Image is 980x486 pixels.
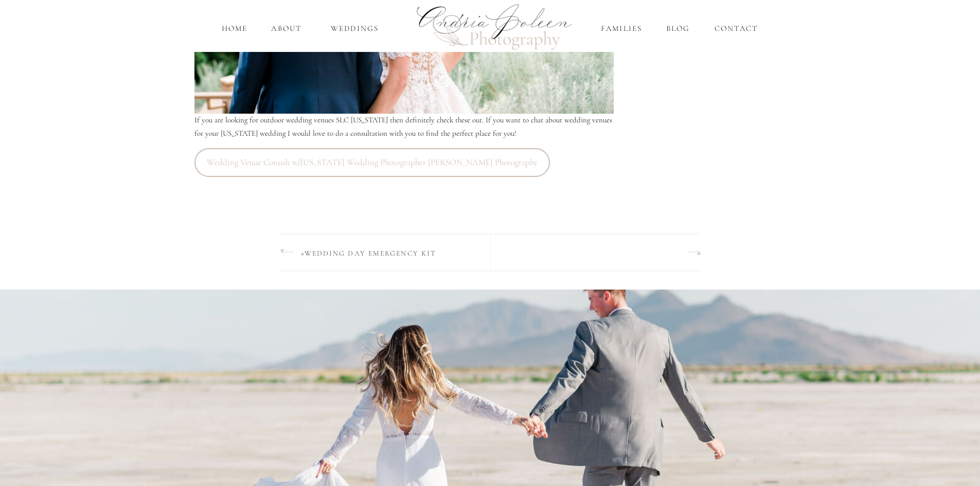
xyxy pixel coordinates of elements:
a: Wedding Venue Consult w/[US_STATE] Wedding Photographer [PERSON_NAME] Photography [194,148,550,176]
a: Contact [712,23,761,34]
a: Families [599,23,644,34]
h3: « [301,248,463,256]
a: Wedding Day Emergency Kit [305,249,437,258]
a: Weddings [325,23,385,34]
p: If you are looking for outdoor wedding venues SLC [US_STATE] then definitely check these out. If ... [194,114,614,140]
a: Blog [664,23,692,34]
a: About [269,23,305,34]
a: home [220,23,250,34]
